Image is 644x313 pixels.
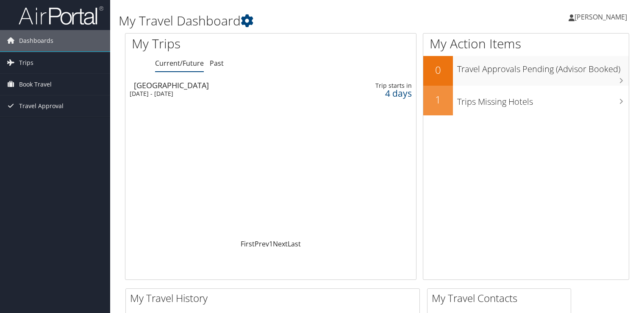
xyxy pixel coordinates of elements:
div: [GEOGRAPHIC_DATA] [134,81,316,89]
a: Past [210,59,224,68]
a: 1Trips Missing Hotels [423,86,629,115]
a: [PERSON_NAME] [569,4,636,30]
img: airportal-logo.png [19,6,103,25]
h3: Travel Approvals Pending (Advisor Booked) [457,59,629,75]
a: 0Travel Approvals Pending (Advisor Booked) [423,56,629,86]
span: Travel Approval [19,95,64,117]
a: Next [273,239,288,249]
a: First [241,239,255,249]
div: [DATE] - [DATE] [130,90,312,98]
a: Prev [255,239,269,249]
h1: My Travel Dashboard [119,12,463,30]
h2: 1 [423,92,453,107]
div: 4 days [347,89,412,97]
span: Book Travel [19,74,52,95]
h1: My Action Items [423,35,629,53]
span: [PERSON_NAME] [575,12,627,22]
h2: My Travel History [130,291,419,305]
a: 1 [269,239,273,249]
span: Dashboards [19,30,53,51]
h1: My Trips [132,35,289,53]
h3: Trips Missing Hotels [457,92,629,108]
h2: 0 [423,63,453,77]
span: Trips [19,52,33,73]
a: Last [288,239,301,249]
div: Trip starts in [347,82,412,89]
a: Current/Future [155,59,204,68]
h2: My Travel Contacts [432,291,571,305]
